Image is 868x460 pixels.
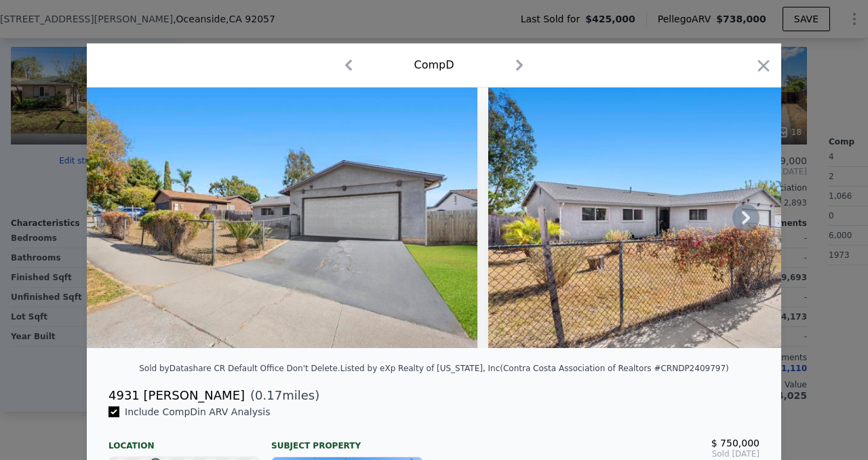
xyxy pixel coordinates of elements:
[119,406,276,417] span: Include Comp D in ARV Analysis
[87,88,477,348] img: Property Img
[139,364,340,373] div: Sold by Datashare CR Default Office Don't Delete .
[711,438,759,448] span: $ 750,000
[245,386,319,405] span: ( miles)
[108,386,245,405] div: 4931 [PERSON_NAME]
[414,57,454,73] div: Comp D
[255,388,282,402] span: 0.17
[271,429,423,451] div: Subject Property
[445,448,759,459] span: Sold [DATE]
[340,364,729,373] div: Listed by eXp Realty of [US_STATE], Inc (Contra Costa Association of Realtors #CRNDP2409797)
[108,429,260,451] div: Location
